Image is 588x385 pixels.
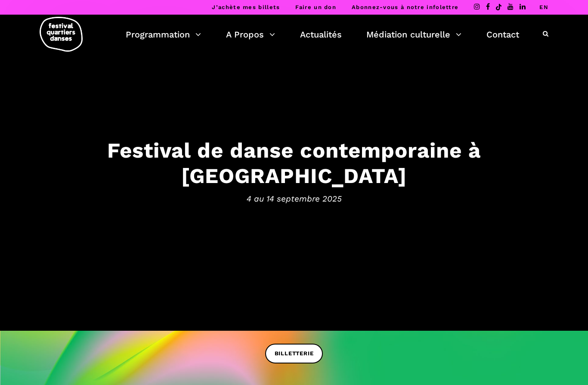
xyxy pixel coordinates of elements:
[539,4,548,10] a: EN
[27,192,561,205] span: 4 au 14 septembre 2025
[352,4,458,10] a: Abonnez-vous à notre infolettre
[275,349,314,358] span: BILLETTERIE
[486,27,519,42] a: Contact
[265,344,323,363] a: BILLETTERIE
[40,17,83,52] img: logo-fqd-med
[212,4,280,10] a: J’achète mes billets
[226,27,275,42] a: A Propos
[295,4,336,10] a: Faire un don
[126,27,201,42] a: Programmation
[27,137,561,188] h3: Festival de danse contemporaine à [GEOGRAPHIC_DATA]
[366,27,461,42] a: Médiation culturelle
[300,27,342,42] a: Actualités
